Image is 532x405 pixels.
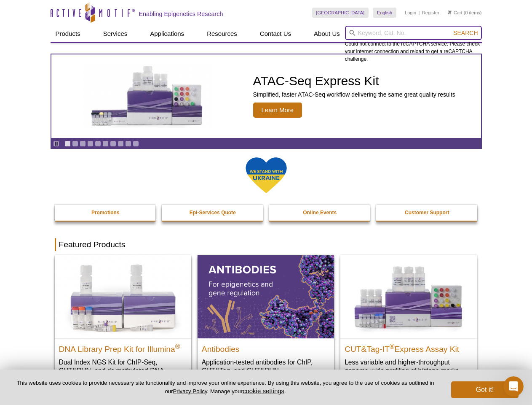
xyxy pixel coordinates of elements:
a: Cart [448,10,462,16]
strong: Epi-Services Quote [190,210,236,216]
p: Simplified, faster ATAC-Seq workflow delivering the same great quality results [253,91,455,98]
a: DNA Library Prep Kit for Illumina DNA Library Prep Kit for Illumina® Dual Index NGS Kit for ChIP-... [55,255,191,391]
a: Toggle autoplay [53,140,59,147]
input: Keyword, Cat. No. [345,26,482,40]
a: Customer Support [376,205,478,221]
div: Could not connect to the reCAPTCHA service. Please check your internet connection and reload to g... [345,26,482,63]
a: Go to slide 10 [133,140,139,147]
p: Dual Index NGS Kit for ChIP-Seq, CUT&RUN, and ds methylated DNA assays. [59,358,187,383]
a: Go to slide 7 [110,140,116,147]
a: Go to slide 4 [87,140,94,147]
a: Products [51,26,86,42]
p: This website uses cookies to provide necessary site functionality and improve your online experie... [13,379,437,395]
a: Go to slide 5 [95,140,101,147]
a: Go to slide 9 [125,140,131,147]
button: Search [451,29,480,37]
button: Got it! [451,381,519,398]
a: ATAC-Seq Express Kit ATAC-Seq Express Kit Simplified, faster ATAC-Seq workflow delivering the sam... [51,54,481,138]
a: Go to slide 8 [118,140,124,147]
sup: ® [175,343,180,350]
a: Resources [202,26,242,42]
a: Promotions [55,205,157,221]
a: Online Events [269,205,371,221]
h2: Antibodies [202,341,330,354]
a: Go to slide 1 [64,140,71,147]
h2: Enabling Epigenetics Research [139,10,223,18]
a: Register [422,10,439,16]
h2: ATAC-Seq Express Kit [253,75,455,87]
li: | [419,8,420,18]
sup: ® [390,343,395,350]
img: ATAC-Seq Express Kit [78,64,217,128]
article: ATAC-Seq Express Kit [51,54,481,138]
a: English [373,8,396,18]
li: (0 items) [448,8,482,18]
h2: DNA Library Prep Kit for Illumina [59,341,187,354]
a: Go to slide 6 [102,140,109,147]
img: Your Cart [448,10,452,14]
a: Go to slide 3 [80,140,86,147]
a: All Antibodies Antibodies Application-tested antibodies for ChIP, CUT&Tag, and CUT&RUN. [198,255,334,383]
h2: Featured Products [55,238,478,251]
strong: Customer Support [405,210,449,216]
a: [GEOGRAPHIC_DATA] [312,8,369,18]
a: Contact Us [255,26,296,42]
span: Learn More [253,103,302,118]
a: Login [405,10,416,16]
a: About Us [309,26,345,42]
a: Go to slide 2 [72,140,78,147]
a: Applications [145,26,189,42]
a: Epi-Services Quote [162,205,264,221]
p: Less variable and higher-throughput genome-wide profiling of histone marks​. [345,358,473,375]
p: Application-tested antibodies for ChIP, CUT&Tag, and CUT&RUN. [202,358,330,375]
img: DNA Library Prep Kit for Illumina [55,255,191,338]
h2: CUT&Tag-IT Express Assay Kit [345,341,473,354]
span: Search [453,30,478,36]
a: Services [98,26,133,42]
iframe: Intercom live chat [503,376,524,397]
a: CUT&Tag-IT® Express Assay Kit CUT&Tag-IT®Express Assay Kit Less variable and higher-throughput ge... [340,255,477,383]
a: Privacy Policy [173,388,207,394]
strong: Online Events [303,210,337,216]
strong: Promotions [91,210,120,216]
button: cookie settings [243,387,284,394]
img: We Stand With Ukraine [245,157,287,194]
img: All Antibodies [198,255,334,338]
img: CUT&Tag-IT® Express Assay Kit [340,255,477,338]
